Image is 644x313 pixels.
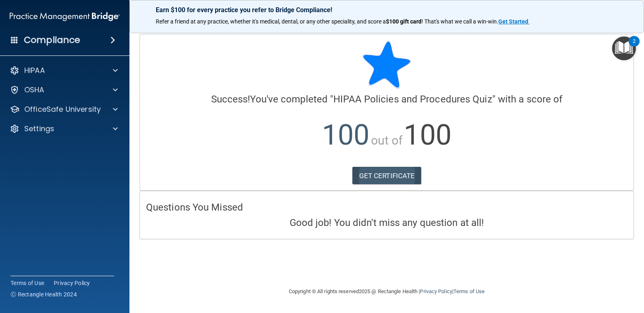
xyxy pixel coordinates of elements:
p: Earn $100 for every practice you refer to Bridge Compliance! [156,6,618,14]
a: OfficeSafe University [10,104,118,114]
h4: Questions You Missed [146,202,627,213]
p: OfficeSafe University [24,104,101,114]
img: PMB logo [10,9,120,25]
a: Privacy Policy [54,279,90,287]
span: 100 [404,118,451,151]
a: Privacy Policy [420,288,452,294]
h4: You've completed " " with a score of [146,94,627,104]
span: HIPAA Policies and Procedures Quiz [333,94,492,105]
img: blue-star-rounded.9d042014.png [362,40,411,89]
div: 2 [633,41,636,52]
h4: Compliance [24,34,80,46]
a: Get Started [498,18,530,25]
span: Refer a friend at any practice, whether it's medical, dental, or any other speciality, and score a [156,18,386,25]
p: OSHA [24,85,44,95]
span: Ⓒ Rectangle Health 2024 [11,290,77,298]
p: HIPAA [24,66,45,75]
a: Terms of Use [11,279,44,287]
a: OSHA [10,85,118,95]
a: Settings [10,124,118,134]
span: ! That's what we call a win-win. [422,18,498,25]
div: Copyright © All rights reserved 2025 @ Rectangle Health | | [239,279,534,304]
span: Success! [211,94,250,105]
span: out of [371,133,403,147]
span: 100 [322,118,369,151]
button: Open Resource Center, 2 new notifications [612,36,636,60]
strong: Get Started [498,18,528,25]
a: GET CERTIFICATE [352,167,422,185]
a: Terms of Use [453,288,485,294]
h4: Good job! You didn't miss any question at all! [146,217,627,228]
p: Settings [24,124,54,134]
a: HIPAA [10,66,118,75]
strong: $100 gift card [386,18,422,25]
